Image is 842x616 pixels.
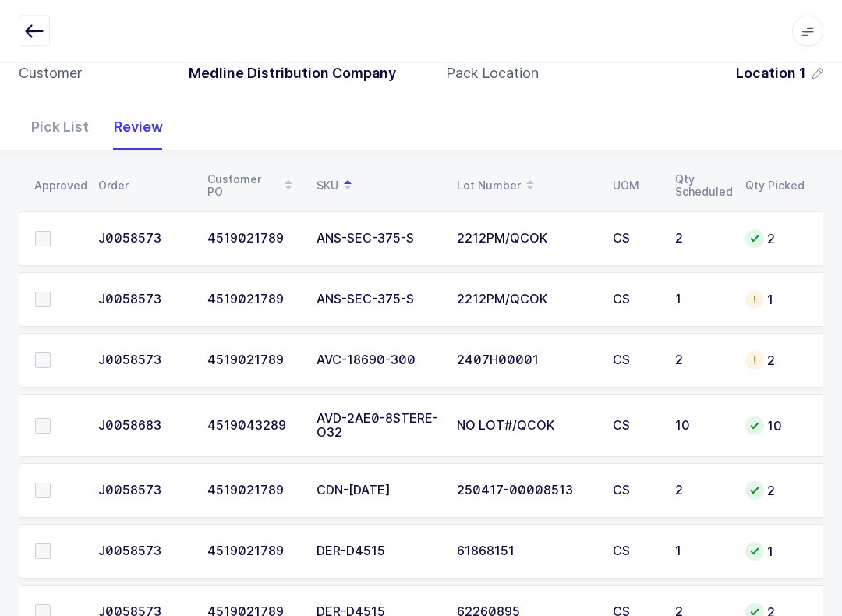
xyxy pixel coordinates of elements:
[613,420,656,434] div: CS
[745,180,805,193] div: Qty Picked
[613,180,656,193] div: UOM
[207,293,298,307] div: 4519021789
[98,293,189,307] div: J0058573
[675,354,727,368] div: 2
[207,232,298,246] div: 4519021789
[317,293,438,307] div: ANS-SEC-375-S
[317,484,438,498] div: CDN-[DATE]
[457,545,594,559] div: 61868151
[98,354,189,368] div: J0058573
[736,65,806,83] span: Location 1
[176,65,396,83] div: Medline Distribution Company
[675,174,727,199] div: Qty Scheduled
[745,230,805,249] div: 2
[457,173,594,200] div: Lot Number
[675,545,727,559] div: 1
[745,291,805,310] div: 1
[317,173,438,200] div: SKU
[19,65,82,83] div: Customer
[457,232,594,246] div: 2212PM/QCOK
[745,417,805,436] div: 10
[207,173,298,200] div: Customer PO
[317,354,438,368] div: AVC-18690-300
[207,420,298,434] div: 4519043289
[613,545,656,559] div: CS
[675,484,727,498] div: 2
[745,543,805,561] div: 1
[98,232,189,246] div: J0058573
[613,293,656,307] div: CS
[613,484,656,498] div: CS
[675,420,727,434] div: 10
[101,105,175,150] div: Review
[446,65,539,83] div: Pack Location
[736,65,823,83] button: Location 1
[317,412,438,441] div: AVD-2AE0-8STERE-O32
[317,232,438,246] div: ANS-SEC-375-S
[613,232,656,246] div: CS
[745,352,805,370] div: 2
[98,180,189,193] div: Order
[207,354,298,368] div: 4519021789
[457,354,594,368] div: 2407H00001
[457,484,594,498] div: 250417-00008513
[745,482,805,501] div: 2
[207,484,298,498] div: 4519021789
[613,354,656,368] div: CS
[457,420,594,434] div: NO LOT#/QCOK
[457,293,594,307] div: 2212PM/QCOK
[675,293,727,307] div: 1
[317,545,438,559] div: DER-D4515
[675,232,727,246] div: 2
[98,420,189,434] div: J0058683
[34,180,80,193] div: Approved
[98,484,189,498] div: J0058573
[207,545,298,559] div: 4519021789
[98,545,189,559] div: J0058573
[19,105,101,150] div: Pick List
